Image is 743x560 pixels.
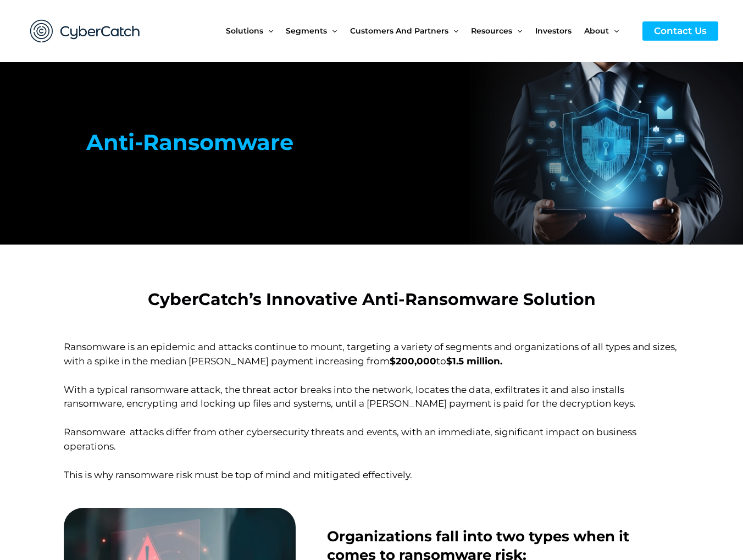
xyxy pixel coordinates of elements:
span: Ransomware attacks differ from other cybersecurity threats and events, with an immediate, signifi... [64,426,636,452]
strong: $200,000 [390,356,436,367]
span: Investors [535,8,572,54]
nav: Site Navigation: New Main Menu [226,8,631,54]
span: Menu Toggle [263,8,273,54]
a: Contact Us [642,21,718,41]
span: Menu Toggle [609,8,619,54]
img: CyberCatch [19,8,151,54]
span: About [584,8,609,54]
span: Resources [471,8,512,54]
strong: $1.5 million. [446,356,502,367]
span: Segments [286,8,327,54]
span: Menu Toggle [448,8,458,54]
span: With a typical ransomware attack, the threat actor breaks into the network, locates the data, exf... [64,384,636,409]
span: Menu Toggle [512,8,522,54]
span: Customers and Partners [350,8,448,54]
span: Ransomware is an epidemic and attacks continue to mount, targeting a variety of segments and orga... [64,341,677,367]
h2: Anti-Ransomware [64,128,316,157]
span: This is why ransomware risk must be top of mind and mitigated effectively. [64,469,412,480]
span: Menu Toggle [327,8,337,54]
span: Solutions [226,8,263,54]
h3: CyberCatch’s Innovative Anti-Ransomware Solution [64,289,679,310]
a: Investors [535,8,584,54]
